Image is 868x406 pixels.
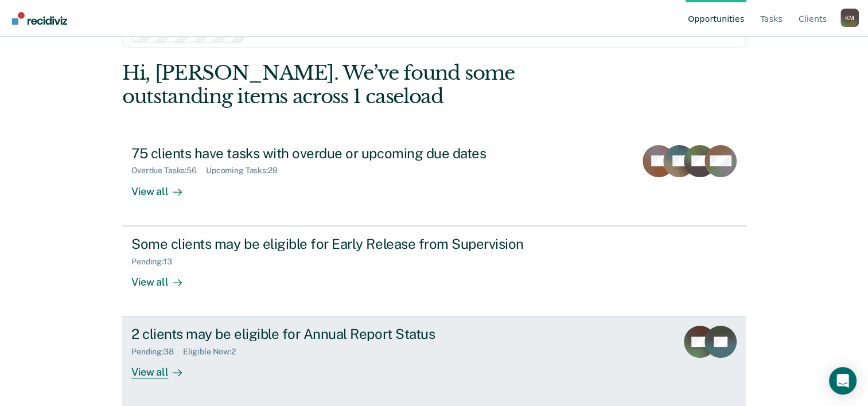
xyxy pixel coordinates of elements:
[131,175,196,198] div: View all
[829,367,857,395] div: Open Intercom Messenger
[206,166,287,175] div: Upcoming Tasks : 28
[840,9,859,27] button: Profile dropdown button
[131,266,196,288] div: View all
[131,236,534,252] div: Some clients may be eligible for Early Release from Supervision
[840,9,859,27] div: K M
[131,326,534,342] div: 2 clients may be eligible for Annual Report Status
[131,357,196,379] div: View all
[122,61,621,108] div: Hi, [PERSON_NAME]. We’ve found some outstanding items across 1 caseload
[131,145,534,162] div: 75 clients have tasks with overdue or upcoming due dates
[183,347,245,357] div: Eligible Now : 2
[122,136,746,226] a: 75 clients have tasks with overdue or upcoming due datesOverdue Tasks:56Upcoming Tasks:28View all
[131,257,181,267] div: Pending : 13
[131,166,206,175] div: Overdue Tasks : 56
[12,12,67,25] img: Recidiviz
[122,226,746,317] a: Some clients may be eligible for Early Release from SupervisionPending:13View all
[131,347,183,357] div: Pending : 38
